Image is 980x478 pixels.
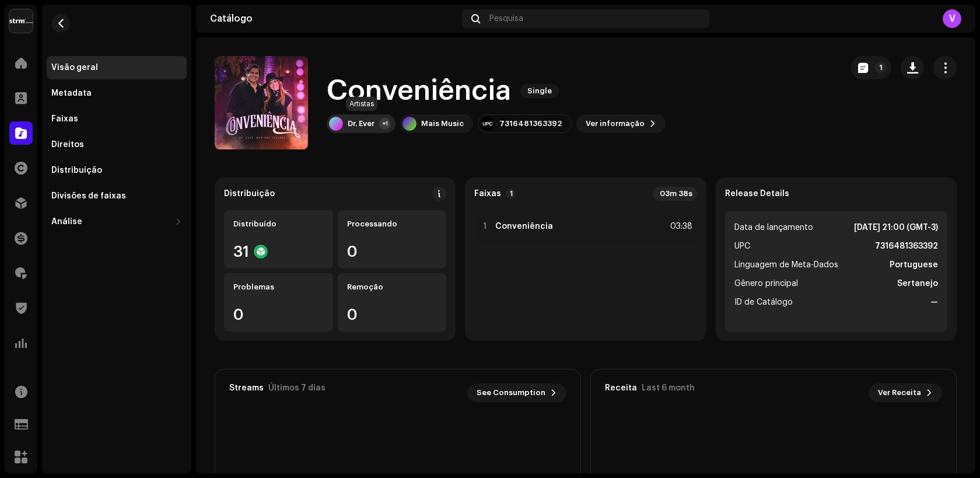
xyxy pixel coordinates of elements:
strong: Conveniência [495,222,553,231]
div: Catálogo [210,14,457,23]
re-m-nav-item: Direitos [47,133,187,156]
div: Metadata [51,89,92,98]
re-m-nav-item: Metadata [47,82,187,105]
div: Distribuição [51,166,102,175]
strong: Sertanejo [897,277,938,291]
span: Single [520,84,559,98]
button: See Consumption [467,383,566,402]
p-badge: 1 [506,189,516,199]
re-m-nav-item: Faixas [47,107,187,131]
div: Remoção [347,282,437,292]
re-m-nav-dropdown: Análise [47,210,187,233]
span: UPC [734,239,750,253]
p-badge: 1 [875,62,887,74]
strong: [DATE] 21:00 (GMT-3) [854,221,938,235]
div: 03:38 [667,219,692,233]
div: Processando [347,219,437,229]
button: Ver Receita [869,383,942,402]
div: 7316481363392 [499,119,562,128]
div: Faixas [51,114,78,124]
div: Receita [605,383,637,393]
div: Distribuição [224,189,275,198]
re-m-nav-item: Divisões de faixas [47,184,187,208]
h1: Conveniência [327,72,511,110]
div: Last 6 month [642,383,695,393]
div: Últimos 7 dias [268,383,325,393]
strong: Portuguese [890,258,938,272]
div: Dr. Ever [348,119,374,128]
div: +1 [379,118,391,130]
re-m-nav-item: Distribuição [47,159,187,182]
strong: Faixas [474,189,501,198]
span: Ver informação [586,112,645,135]
strong: Release Details [725,189,789,198]
div: Divisões de faixas [51,191,126,201]
span: Data de lançamento [734,221,813,235]
div: Visão geral [51,63,98,72]
div: Distribuído [233,219,324,229]
div: 03m 38s [653,187,697,201]
div: Problemas [233,282,324,292]
button: Ver informação [576,114,666,133]
div: Mais Music [421,119,464,128]
strong: — [930,295,938,309]
span: Gênero principal [734,277,798,291]
span: Pesquisa [489,14,523,23]
span: Ver Receita [878,381,921,404]
img: 408b884b-546b-4518-8448-1008f9c76b02 [9,9,33,33]
button: 1 [851,56,891,79]
re-m-nav-item: Visão geral [47,56,187,79]
span: Linguagem de Meta-Dados [734,258,838,272]
span: See Consumption [477,381,545,404]
div: V [943,9,961,28]
strong: 7316481363392 [875,239,938,253]
div: Direitos [51,140,84,149]
span: ID de Catálogo [734,295,793,309]
div: Streams [229,383,264,393]
div: Análise [51,217,82,226]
